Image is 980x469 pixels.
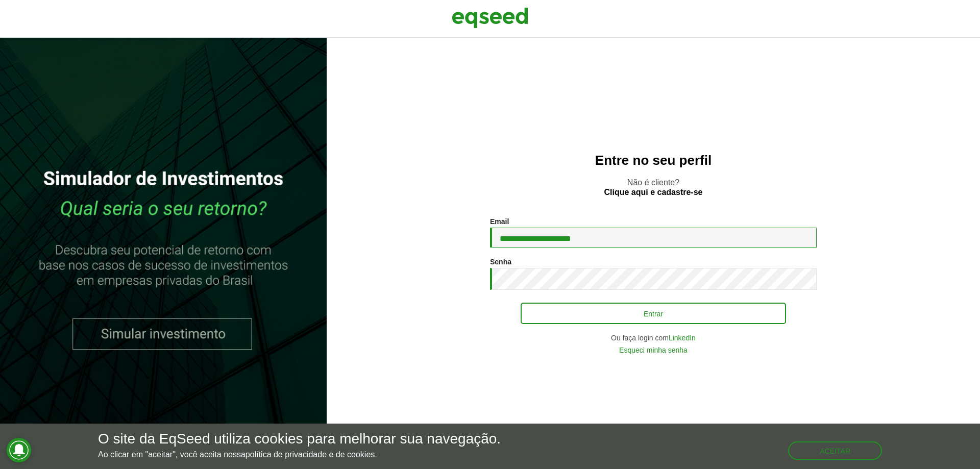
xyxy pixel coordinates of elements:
label: Email [490,218,509,225]
p: Não é cliente? [347,178,960,197]
a: política de privacidade e de cookies [246,451,375,459]
p: Ao clicar em "aceitar", você aceita nossa . [98,450,501,459]
h5: O site da EqSeed utiliza cookies para melhorar sua navegação. [98,431,501,447]
a: Esqueci minha senha [619,347,688,354]
h2: Entre no seu perfil [347,153,960,168]
a: LinkedIn [669,334,696,341]
button: Aceitar [788,441,882,460]
a: Clique aqui e cadastre-se [604,188,703,196]
img: EqSeed Logo [452,5,528,31]
button: Entrar [521,303,786,324]
div: Ou faça login com [490,334,817,341]
label: Senha [490,258,511,265]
